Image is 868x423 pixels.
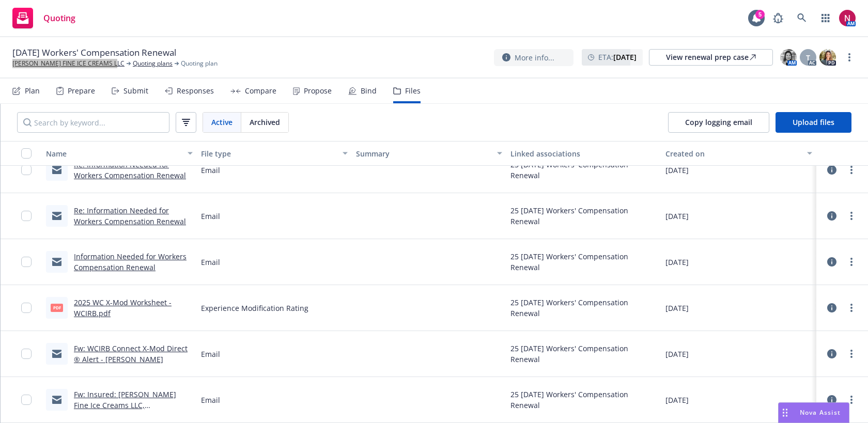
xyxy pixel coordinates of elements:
button: Copy logging email [668,112,769,133]
span: Archived [250,117,280,128]
a: Re: Information Needed for Workers Compensation Renewal [74,206,186,226]
a: Fw: WCIRB Connect X-Mod Direct ® Alert - [PERSON_NAME] [74,343,188,364]
button: Upload files [776,112,851,133]
input: Toggle Row Selected [21,395,32,405]
span: Email [201,349,220,359]
a: more [845,394,858,406]
a: Quoting [8,4,80,33]
input: Toggle Row Selected [21,165,32,175]
div: View renewal prep case [666,50,756,65]
a: Search [792,8,812,28]
span: Email [201,165,220,176]
button: Created on [661,141,816,166]
span: [DATE] [665,211,689,222]
div: Summary [356,148,491,159]
button: File type [197,141,352,166]
a: Report a Bug [768,8,788,28]
div: Name [46,148,181,159]
input: Toggle Row Selected [21,257,32,267]
input: Search by keyword... [17,112,169,133]
div: Created on [665,148,801,159]
span: Active [211,117,233,128]
button: Summary [352,141,507,166]
div: 25 [DATE] Workers' Compensation Renewal [510,297,657,319]
img: photo [819,49,836,66]
input: Select all [21,148,32,159]
div: Compare [245,87,276,95]
strong: [DATE] [613,52,637,62]
a: more [845,164,858,176]
div: 25 [DATE] Workers' Compensation Renewal [510,389,657,411]
a: [PERSON_NAME] FINE ICE CREAMS LLC [12,59,125,68]
div: Linked associations [510,148,657,159]
span: Experience Modification Rating [201,303,308,314]
input: Toggle Row Selected [21,211,32,221]
span: [DATE] [665,349,689,359]
input: Toggle Row Selected [21,303,32,313]
a: more [845,348,858,360]
a: more [845,256,858,268]
span: [DATE] [665,257,689,268]
button: Linked associations [506,141,661,166]
div: File type [201,148,336,159]
img: photo [839,10,856,26]
div: Propose [304,87,332,95]
span: Quoting [43,14,75,22]
a: more [845,302,858,314]
a: 2025 WC X-Mod Worksheet - WCIRB.pdf [74,297,172,318]
a: more [843,51,856,64]
a: more [845,210,858,222]
button: More info... [494,49,574,66]
span: Nova Assist [800,408,841,417]
div: Bind [361,87,377,95]
a: Information Needed for Workers Compensation Renewal [74,252,187,272]
span: [DATE] [665,165,689,176]
button: Name [42,141,197,166]
div: Submit [123,87,148,95]
a: Quoting plans [133,59,173,68]
div: Responses [177,87,214,95]
img: photo [780,49,797,66]
span: Upload files [793,117,834,127]
span: Copy logging email [685,117,752,127]
span: Email [201,395,220,405]
span: [DATE] [665,395,689,405]
div: 25 [DATE] Workers' Compensation Renewal [510,205,657,227]
span: ETA : [598,52,637,62]
button: Nova Assist [778,402,849,423]
div: 25 [DATE] Workers' Compensation Renewal [510,251,657,273]
div: Drag to move [779,403,792,422]
a: Switch app [815,8,836,28]
span: T [806,52,810,63]
span: More info... [515,52,554,63]
div: 25 [DATE] Workers' Compensation Renewal [510,343,657,365]
span: [DATE] Workers' Compensation Renewal [12,46,176,59]
div: 25 [DATE] Workers' Compensation Renewal [510,159,657,181]
span: Email [201,211,220,222]
span: Email [201,257,220,268]
div: Plan [25,87,40,95]
div: Prepare [68,87,95,95]
div: 5 [755,10,765,19]
div: Files [405,87,421,95]
span: Quoting plan [181,59,218,68]
a: View renewal prep case [649,49,773,66]
span: pdf [51,304,63,311]
span: [DATE] [665,303,689,314]
input: Toggle Row Selected [21,349,32,359]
